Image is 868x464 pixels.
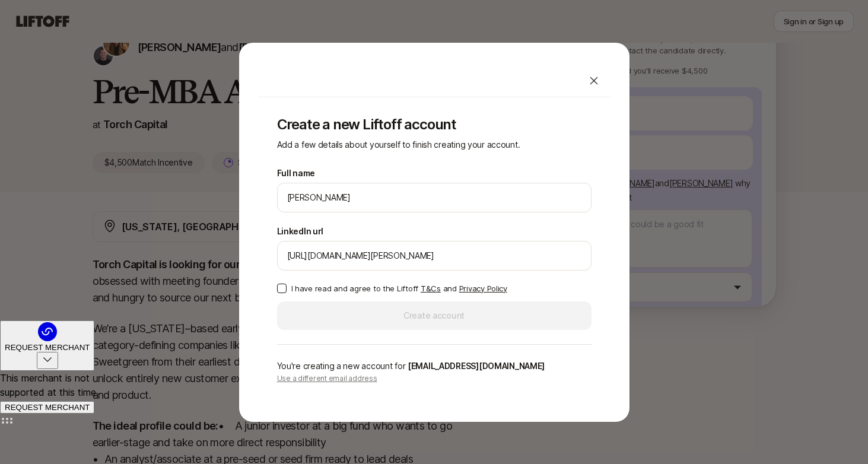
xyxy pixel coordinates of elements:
button: I have read and agree to the Liftoff T&Cs and Privacy Policy [277,284,287,293]
a: T&Cs [421,284,441,293]
p: Add a few details about yourself to finish creating your account. [277,138,592,152]
label: LinkedIn url [277,224,324,239]
input: e.g. Melanie Perkins [287,190,581,205]
p: We'll use [PERSON_NAME] as your preferred name. [277,215,484,217]
label: Full name [277,166,315,180]
p: I have read and agree to the Liftoff and [291,282,507,294]
input: e.g. https://www.linkedin.com/in/melanie-perkins [287,249,581,263]
a: Privacy Policy [459,284,507,293]
p: Create a new Liftoff account [277,116,592,133]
